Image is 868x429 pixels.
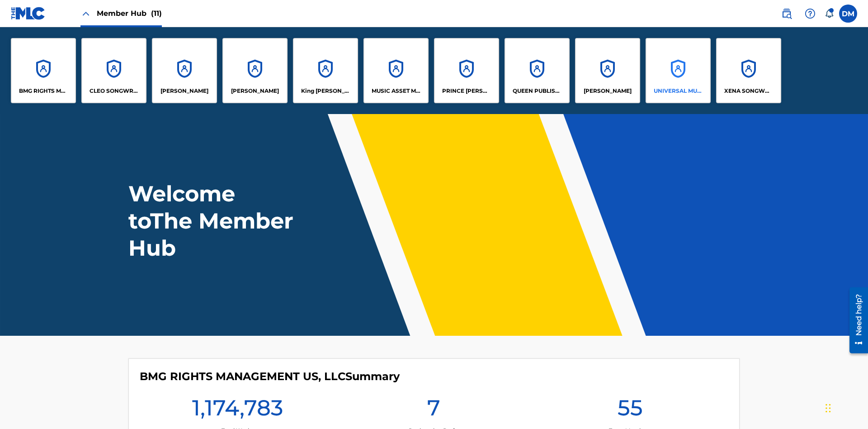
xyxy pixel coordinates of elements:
h4: BMG RIGHTS MANAGEMENT US, LLC [140,370,400,383]
h1: 7 [427,394,440,427]
h1: 1,174,783 [192,394,283,427]
p: RONALD MCTESTERSON [584,87,632,95]
iframe: Chat Widget [823,386,868,429]
iframe: Resource Center [843,284,868,358]
span: Member Hub [97,8,162,19]
p: UNIVERSAL MUSIC PUB GROUP [654,87,703,95]
a: Public Search [778,5,796,23]
img: Close [80,8,91,19]
a: Accounts[PERSON_NAME] [575,38,640,103]
div: Notifications [825,9,834,18]
div: User Menu [839,5,857,23]
p: EYAMA MCSINGER [231,87,279,95]
a: AccountsCLEO SONGWRITER [81,38,146,103]
h1: Welcome to The Member Hub [128,180,297,262]
a: AccountsBMG RIGHTS MANAGEMENT US, LLC [11,38,76,103]
p: BMG RIGHTS MANAGEMENT US, LLC [19,87,68,95]
p: XENA SONGWRITER [724,87,774,95]
a: AccountsXENA SONGWRITER [716,38,781,103]
p: King McTesterson [301,87,350,95]
div: Drag [826,395,831,422]
a: AccountsUNIVERSAL MUSIC PUB GROUP [646,38,711,103]
img: MLC Logo [11,7,46,20]
a: AccountsMUSIC ASSET MANAGEMENT (MAM) [363,38,429,103]
a: AccountsPRINCE [PERSON_NAME] [434,38,499,103]
img: help [805,8,816,19]
span: (11) [151,9,162,18]
a: Accounts[PERSON_NAME] [152,38,217,103]
h1: 55 [618,394,643,427]
p: MUSIC ASSET MANAGEMENT (MAM) [372,87,421,95]
p: QUEEN PUBLISHA [513,87,562,95]
a: AccountsKing [PERSON_NAME] [293,38,358,103]
p: ELVIS COSTELLO [160,87,208,95]
p: CLEO SONGWRITER [90,87,139,95]
p: PRINCE MCTESTERSON [442,87,491,95]
a: Accounts[PERSON_NAME] [222,38,288,103]
div: Help [801,5,819,23]
a: AccountsQUEEN PUBLISHA [505,38,570,103]
img: search [781,8,792,19]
